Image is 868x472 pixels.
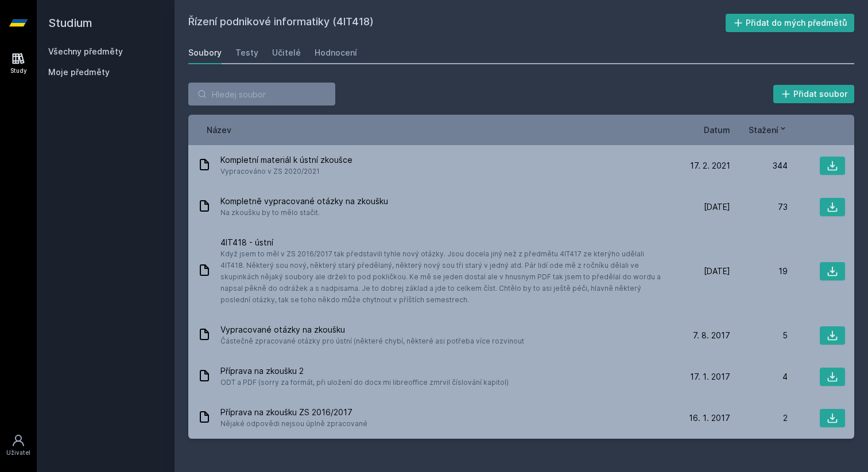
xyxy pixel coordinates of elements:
[220,196,388,207] span: Kompletně vypracované otázky na zkoušku
[704,266,730,277] span: [DATE]
[693,330,730,341] span: 7. 8. 2017
[48,46,123,56] a: Všechny předměty
[207,124,231,136] button: Název
[220,336,524,347] span: Částečně zpracované otázky pro ústní (některé chybí, některé asi potřeba více rozvinout
[2,428,34,463] a: Uživatel
[730,412,788,424] div: 2
[272,47,301,58] div: Učitelé
[235,41,258,64] a: Testy
[220,237,668,248] span: 4IT418 - ústní
[730,160,788,171] div: 344
[726,14,855,32] button: Přidat do mých předmětů
[220,418,367,430] span: Nějaké odpovědi nejsou úplně zpracované
[220,207,388,219] span: Na zkoušku by to mělo stačit.
[48,67,110,78] span: Moje předměty
[730,371,788,383] div: 4
[220,248,668,306] span: Když jsem to měl v ZS 2016/2017 tak představili tyhle nový otázky. Jsou docela jiný než z předmět...
[10,67,27,75] div: Study
[188,14,726,32] h2: Řízení podnikové informatiky (4IT418)
[704,124,730,136] button: Datum
[690,371,730,383] span: 17. 1. 2017
[220,166,352,177] span: Vypracováno v ZS 2020/2021
[749,124,778,136] span: Stažení
[188,47,222,58] div: Soubory
[272,41,301,64] a: Učitelé
[6,448,30,457] div: Uživatel
[730,266,788,277] div: 19
[690,160,730,171] span: 17. 2. 2021
[315,47,357,58] div: Hodnocení
[2,46,34,81] a: Study
[773,85,855,103] button: Přidat soubor
[235,47,258,58] div: Testy
[188,83,335,106] input: Hledej soubor
[315,41,357,64] a: Hodnocení
[730,330,788,341] div: 5
[220,154,352,166] span: Kompletní materiál k ústní zkoušce
[220,324,524,336] span: Vypracované otázky na zkoušku
[220,407,367,418] span: Příprava na zkoušku ZS 2016/2017
[749,124,788,136] button: Stažení
[188,41,222,64] a: Soubory
[689,412,730,424] span: 16. 1. 2017
[704,201,730,213] span: [DATE]
[220,377,509,388] span: ODT a PDF (sorry za formát, při uložení do docx mi libreoffice zmrvil číslování kapitol)
[220,365,509,377] span: Příprava na zkoušku 2
[730,201,788,213] div: 73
